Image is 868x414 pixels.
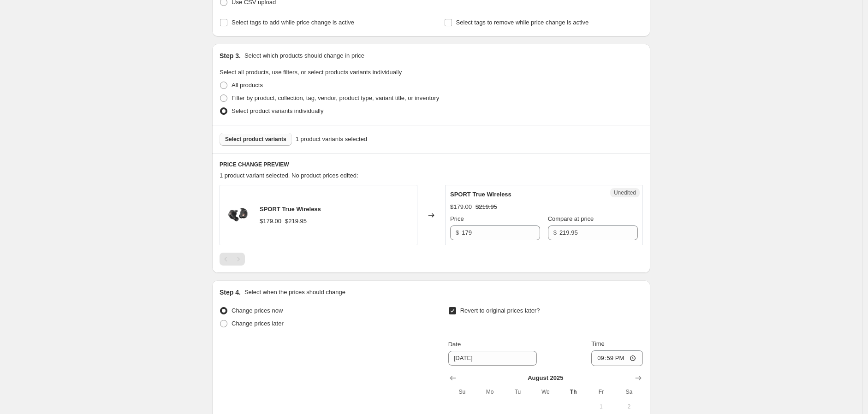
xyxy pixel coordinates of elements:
[232,107,323,114] span: Select product variants individually
[480,388,500,396] span: Mo
[563,388,583,396] span: Th
[225,201,252,229] img: sport_tw_headsets_front_1_final_80x.png
[553,229,557,236] span: $
[448,341,461,348] span: Date
[260,217,281,226] div: $179.00
[448,384,476,399] th: Sunday
[232,95,439,101] span: Filter by product, collection, tag, vendor, product type, variant title, or inventory
[220,133,292,146] button: Select product variants
[232,307,283,314] span: Change prices now
[591,403,611,410] span: 1
[220,172,358,179] span: 1 product variant selected. No product prices edited:
[244,288,345,297] p: Select when the prices should change
[450,191,511,198] span: SPORT True Wireless
[476,202,497,212] strike: $219.95
[591,350,643,366] input: 12:00
[232,19,354,26] span: Select tags to add while price change is active
[559,384,587,399] th: Thursday
[244,51,364,60] p: Select which products should change in price
[260,206,321,213] span: SPORT True Wireless
[220,161,643,168] h6: PRICE CHANGE PREVIEW
[285,217,307,226] strike: $219.95
[532,384,559,399] th: Wednesday
[456,229,459,236] span: $
[296,135,367,144] span: 1 product variants selected
[460,307,540,314] span: Revert to original prices later?
[220,253,245,266] nav: Pagination
[446,372,459,384] button: Show previous month, July 2025
[452,388,472,396] span: Su
[225,136,286,143] span: Select product variants
[232,320,284,327] span: Change prices later
[535,388,556,396] span: We
[450,215,464,222] span: Price
[619,388,639,396] span: Sa
[504,384,531,399] th: Tuesday
[587,384,615,399] th: Friday
[456,19,589,26] span: Select tags to remove while price change is active
[220,69,402,76] span: Select all products, use filters, or select products variants individually
[476,384,504,399] th: Monday
[591,340,604,347] span: Time
[507,388,528,396] span: Tu
[220,51,241,60] h2: Step 3.
[615,384,643,399] th: Saturday
[232,82,263,89] span: All products
[619,403,639,410] span: 2
[448,351,537,366] input: 8/14/2025
[591,388,611,396] span: Fr
[614,189,636,196] span: Unedited
[450,202,472,212] div: $179.00
[632,372,645,384] button: Show next month, September 2025
[220,288,241,297] h2: Step 4.
[587,399,615,414] button: Friday August 1 2025
[548,215,594,222] span: Compare at price
[615,399,643,414] button: Saturday August 2 2025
